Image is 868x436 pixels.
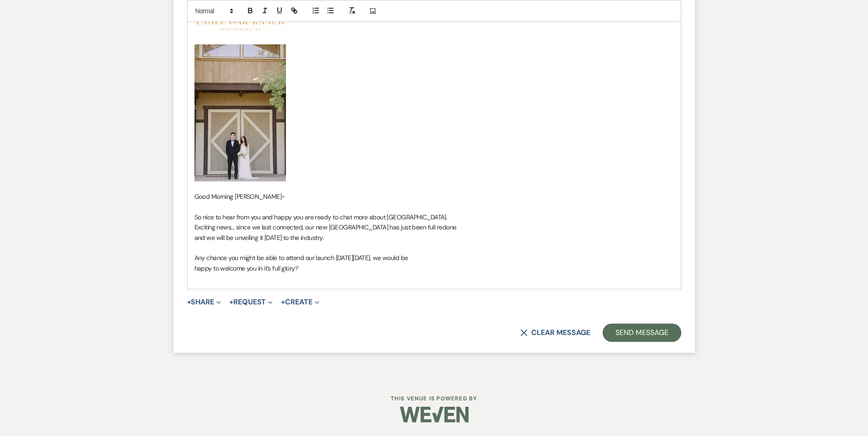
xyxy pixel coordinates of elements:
[194,212,674,222] p: So nice to hear from you and happy you are ready to chat more about [GEOGRAPHIC_DATA].
[187,298,221,306] button: Share
[194,233,674,243] p: and we will be unveiling it [DATE] to the industry.
[229,298,233,306] span: +
[194,191,674,202] p: Good Morning [PERSON_NAME]~
[194,222,674,232] p: Exciting news... since we last connected, our new [GEOGRAPHIC_DATA] has just been full redone
[281,298,285,306] span: +
[194,44,286,181] img: Bella - 2.jpg
[194,253,674,263] p: Any chance you might be able to attend our launch [DATE][DATE], we would be
[194,263,674,273] p: happy to welcome you in it's full glory?
[187,298,191,306] span: +
[603,324,681,342] button: Send Message
[400,399,469,431] img: Weven Logo
[229,298,273,306] button: Request
[281,298,319,306] button: Create
[520,329,590,336] button: Clear message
